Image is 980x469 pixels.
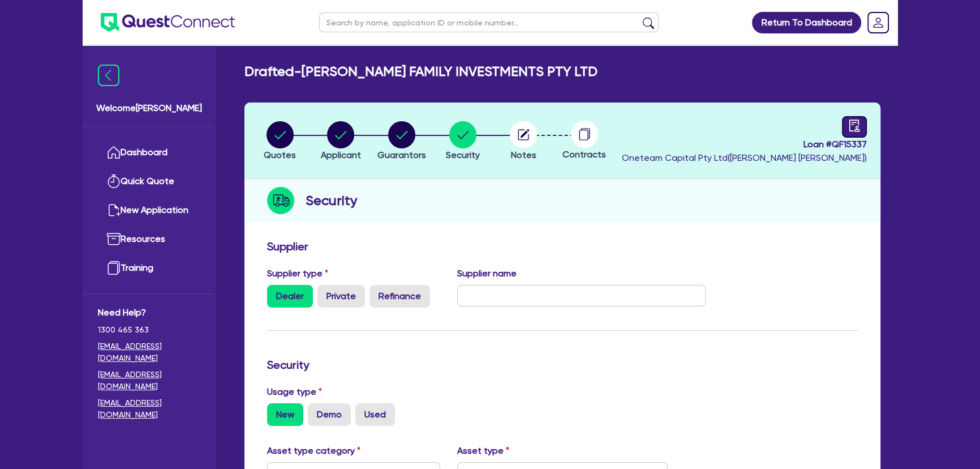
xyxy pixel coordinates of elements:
input: Search by name, application ID or mobile number... [319,12,659,32]
span: Loan # QF15337 [622,138,867,151]
h3: Security [267,358,858,372]
img: quick-quote [107,174,121,188]
img: quest-connect-logo-blue [101,13,235,32]
a: Return To Dashboard [752,12,861,33]
span: Contracts [562,149,606,160]
h2: Drafted - [PERSON_NAME] FAMILY INVESTMENTS PTY LTD [244,63,598,80]
img: training [107,261,121,275]
h3: Supplier [267,240,858,253]
img: resources [107,232,121,246]
button: Guarantors [377,121,427,163]
a: [EMAIL_ADDRESS][DOMAIN_NAME] [98,397,200,421]
span: Guarantors [377,150,426,160]
a: Dropdown toggle [863,8,893,37]
span: 1300 465 363 [98,324,200,336]
label: Asset type category [267,444,360,458]
h2: Security [306,190,357,211]
span: Notes [511,150,536,160]
label: Asset type [457,444,509,458]
label: Supplier type [267,267,328,280]
span: audit [848,120,861,132]
button: Applicant [320,121,362,163]
a: Dashboard [98,138,200,167]
label: Refinance [369,285,430,308]
label: Demo [308,403,351,426]
a: Training [98,254,200,283]
label: Supplier name [457,267,517,280]
img: step-icon [267,187,294,214]
label: Dealer [267,285,313,308]
a: audit [842,116,867,138]
img: icon-menu-close [98,65,119,86]
button: Notes [509,121,538,163]
span: Applicant [321,150,361,160]
span: Security [446,150,480,160]
label: Used [355,403,395,426]
img: new-application [107,203,121,217]
label: Private [317,285,365,308]
span: Oneteam Capital Pty Ltd ( [PERSON_NAME] [PERSON_NAME] ) [622,152,867,163]
a: [EMAIL_ADDRESS][DOMAIN_NAME] [98,369,200,393]
a: [EMAIL_ADDRESS][DOMAIN_NAME] [98,340,200,364]
button: Security [445,121,480,163]
label: Usage type [267,385,322,399]
span: Need Help? [98,306,200,319]
a: New Application [98,196,200,225]
a: Resources [98,225,200,254]
button: Quotes [263,121,296,163]
span: Welcome [PERSON_NAME] [96,101,202,115]
span: Quotes [264,150,296,160]
a: Quick Quote [98,167,200,196]
label: New [267,403,303,426]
